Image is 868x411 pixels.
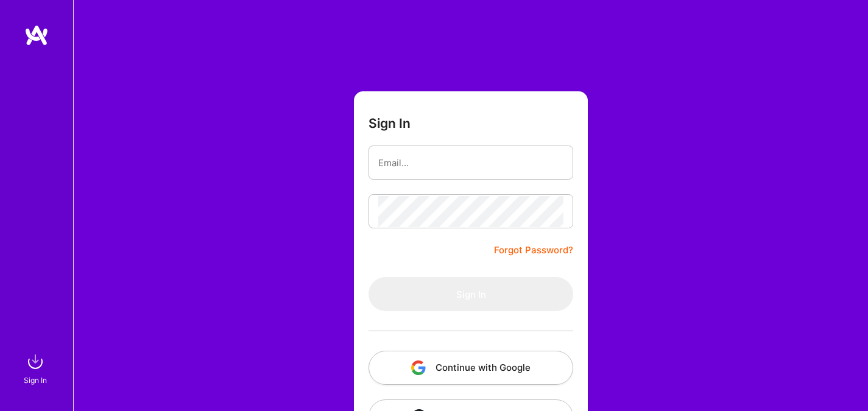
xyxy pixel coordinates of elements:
a: Forgot Password? [494,243,573,258]
img: sign in [23,350,48,374]
button: Sign In [369,277,573,311]
h3: Sign In [369,116,411,131]
a: sign inSign In [26,350,48,387]
img: icon [411,360,426,375]
button: Continue with Google [369,351,573,385]
img: logo [24,24,49,46]
input: Email... [378,147,563,178]
div: Sign In [24,374,47,387]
